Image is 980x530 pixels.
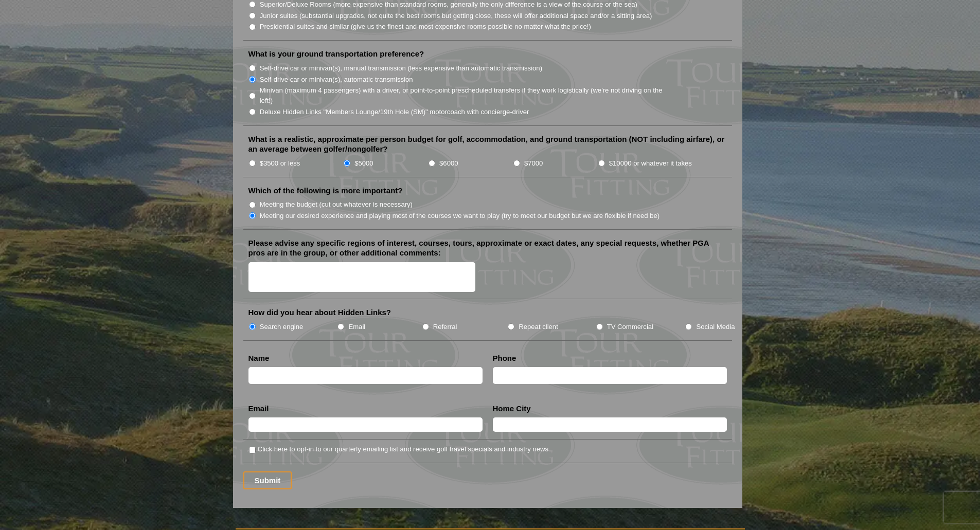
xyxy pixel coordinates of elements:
[607,322,653,332] label: TV Commercial
[248,404,269,414] label: Email
[260,107,529,117] label: Deluxe Hidden Links "Members Lounge/19th Hole (SM)" motorcoach with concierge-driver
[248,186,403,196] label: Which of the following is more important?
[248,49,424,59] label: What is your ground transportation preference?
[260,11,652,21] label: Junior suites (substantial upgrades, not quite the best rooms but getting close, these will offer...
[243,471,292,489] input: Submit
[248,238,727,258] label: Please advise any specific regions of interest, courses, tours, approximate or exact dates, any s...
[260,63,542,74] label: Self-drive car or minivan(s), manual transmission (less expensive than automatic transmission)
[493,404,531,414] label: Home City
[439,158,458,169] label: $6000
[260,199,413,210] label: Meeting the budget (cut out whatever is necessary)
[519,322,558,332] label: Repeat client
[260,158,300,169] label: $3500 or less
[433,322,457,332] label: Referral
[354,158,373,169] label: $5000
[258,444,548,454] label: Click here to opt-in to our quarterly emailing list and receive golf travel specials and industry...
[260,85,673,105] label: Minivan (maximum 4 passengers) with a driver, or point-to-point prescheduled transfers if they wo...
[696,322,735,332] label: Social Media
[248,353,270,363] label: Name
[524,158,543,169] label: $7000
[248,307,391,318] label: How did you hear about Hidden Links?
[260,211,660,221] label: Meeting our desired experience and playing most of the courses we want to play (try to meet our b...
[609,158,692,169] label: $10000 or whatever it takes
[260,75,413,85] label: Self-drive car or minivan(s), automatic transmission
[260,322,304,332] label: Search engine
[348,322,365,332] label: Email
[493,353,516,363] label: Phone
[260,22,591,32] label: Presidential suites and similar (give us the finest and most expensive rooms possible no matter w...
[248,134,727,154] label: What is a realistic, approximate per person budget for golf, accommodation, and ground transporta...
